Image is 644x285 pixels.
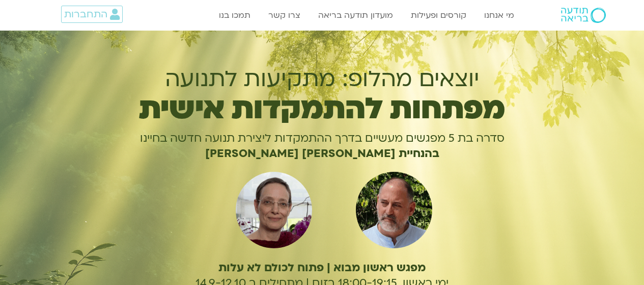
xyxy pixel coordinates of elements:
h1: יוצאים מהלופ: מתקיעות לתנועה [102,66,543,92]
a: צרו קשר [263,6,305,25]
img: תודעה בריאה [561,8,606,23]
a: קורסים ופעילות [406,6,471,25]
b: בהנחיית [PERSON_NAME] [PERSON_NAME] [205,146,439,161]
h1: מפתחות להתמקדות אישית [102,97,543,121]
span: התחברות [64,9,107,20]
a: התחברות [61,6,123,23]
a: מי אנחנו [479,6,519,25]
p: סדרה בת 5 מפגשים מעשיים בדרך ההתמקדות ליצירת תנועה חדשה בחיינו [102,131,543,146]
a: תמכו בנו [214,6,256,25]
b: מפגש ראשון מבוא | פתוח לכולם לא עלות [218,260,426,275]
a: מועדון תודעה בריאה [313,6,398,25]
